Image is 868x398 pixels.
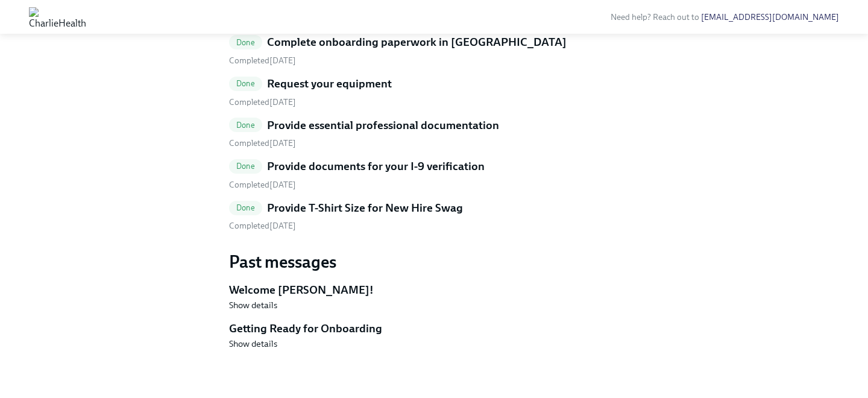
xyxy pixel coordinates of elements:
span: Tuesday, August 19th 2025, 1:19 pm [229,97,296,107]
span: Done [229,38,262,47]
h5: Provide essential professional documentation [267,118,499,133]
h5: Welcome [PERSON_NAME]! [229,282,639,298]
span: Tuesday, August 19th 2025, 1:19 pm [229,221,296,231]
h5: Request your equipment [267,76,392,92]
button: Show details [229,299,277,311]
span: Tuesday, August 19th 2025, 1:18 pm [229,55,296,66]
span: Need help? Reach out to [611,12,839,22]
button: Show details [229,338,277,350]
a: DoneProvide essential professional documentation Completed[DATE] [229,118,639,150]
a: DoneProvide T-Shirt Size for New Hire Swag Completed[DATE] [229,200,639,232]
span: Wednesday, August 20th 2025, 12:07 pm [229,180,296,190]
span: Done [229,203,262,212]
h5: Provide T-Shirt Size for New Hire Swag [267,200,463,216]
a: [EMAIL_ADDRESS][DOMAIN_NAME] [701,12,839,22]
a: DoneComplete onboarding paperwork in [GEOGRAPHIC_DATA] Completed[DATE] [229,34,639,66]
span: Done [229,162,262,171]
span: Wednesday, August 20th 2025, 12:00 pm [229,138,296,148]
a: DoneRequest your equipment Completed[DATE] [229,76,639,108]
h5: Getting Ready for Onboarding [229,321,639,336]
h5: Complete onboarding paperwork in [GEOGRAPHIC_DATA] [267,34,567,50]
span: Done [229,79,262,88]
h5: Provide documents for your I-9 verification [267,159,485,174]
span: Done [229,121,262,130]
a: DoneProvide documents for your I-9 verification Completed[DATE] [229,159,639,191]
img: CharlieHealth [29,7,86,27]
h3: Past messages [229,251,639,273]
